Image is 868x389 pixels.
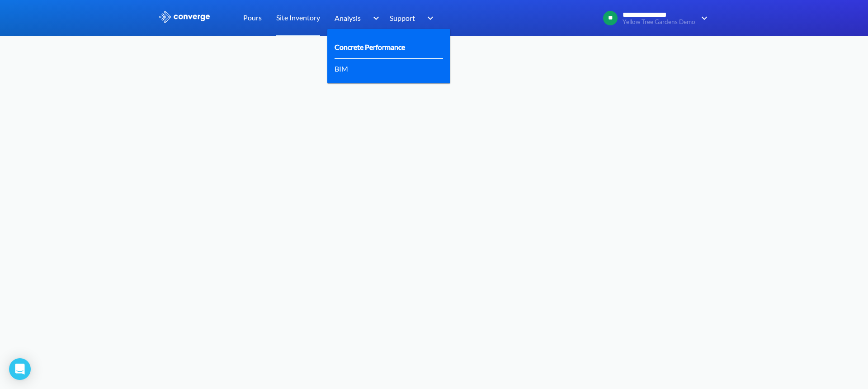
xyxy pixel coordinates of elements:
[158,11,211,23] img: logo_ewhite.svg
[335,41,405,53] a: Concrete Performance
[695,13,710,24] img: downArrow.svg
[367,13,382,24] img: downArrow.svg
[9,358,31,380] div: Open Intercom Messenger
[390,12,415,24] span: Support
[335,12,361,24] span: Analysis
[335,63,348,74] a: BIM
[421,13,436,24] img: downArrow.svg
[623,19,695,25] span: Yellow Tree Gardens Demo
